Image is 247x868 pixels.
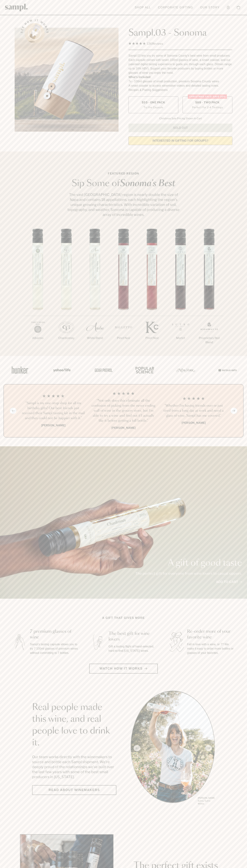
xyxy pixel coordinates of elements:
li: 1 / 4 [21,391,86,430]
li: 7x - 100ml glasses of small production, premium Sonoma County wines [128,79,232,84]
div: Christmas SALE! Save 20% [188,94,227,99]
h3: 7 premium glasses of wine [30,629,79,640]
li: 4 / 7 [109,229,138,352]
p: Pinot Noir [138,336,166,340]
h3: “Not only does this eliminate all the confusion of picking from the never ending wall of wine in ... [91,398,156,423]
a: Add to cart [216,580,242,584]
li: Christmas Sale Pricing Shown In Cart [157,117,203,120]
img: Artboard_5_7fdae55a-36fd-43f7-8bfd-f74a06a2878e_x450.png [92,362,114,378]
h3: “Whether I'm having friends over or just tired from a long day at work and need a glass of wine, ... [161,403,226,418]
li: 3 / 4 [161,391,226,430]
span: 136 [147,42,152,45]
h2: Sip Some of [66,179,181,188]
p: Our team works directly with the winemakers to source and bottle each Sampl shipment. We’re deepl... [32,754,116,779]
h3: Re-order more of your favorite wine [187,629,236,640]
img: Artboard_3_0b291449-6e8c-4d07-b2c2-3f3601a19cd1_x450.png [175,362,196,378]
li: 2 / 4 [91,391,156,430]
span: $55 - One Pack [142,101,165,104]
img: Sampl.03 - Sonoma [15,28,119,132]
a: Corporate Gifting [156,4,195,11]
a: Our Story [198,4,221,11]
h3: “Sampl is my one-stop shop for all my birthday gifts! Our best friends just received their Sampl ... [21,401,86,421]
p: The vast [GEOGRAPHIC_DATA] region is nearly double the size of Napa and contains 18 appellations,... [66,192,181,217]
h2: A gift that gives more [102,616,145,620]
a: interested in gifting for groups? [128,136,232,145]
li: A smart coaster to access winemaker videos and detailed tasting notes. [128,84,232,88]
div: Sampl.03 lets you try some of Sonoma County's best wine from small producers. Each capsule comes ... [128,54,232,75]
small: Try the Capsule [143,105,163,109]
em: Sonoma's Best [120,179,175,188]
p: A gift of good taste [135,559,242,567]
b: [PERSON_NAME] [41,424,65,427]
img: Artboard_6_04f9a106-072f-468a-bdd7-f11783b05722_x450.png [51,362,72,378]
button: Watch how it works [89,664,158,674]
h2: Real people made this wine, and real people love to drink it. [32,702,116,749]
span: $88 - Two Pack [195,101,220,104]
button: Sold Out [128,124,232,132]
li: Recipes & Pairing Suggestions [128,88,232,92]
p: Fall in love with a wine, or 7? We make it easy to order more bottles or glasses of your favorites. [187,642,236,655]
img: Sampl logo [5,4,28,11]
p: Sampl's tasting capsule allows you to try 7 100ml glasses of premium wines without committing to ... [30,642,79,655]
h3: The best gift for wine lovers [109,631,157,642]
p: Albarino [24,336,52,340]
span: Reviews [152,42,163,45]
div: slide 1 [131,691,215,806]
li: 6 / 7 [166,229,195,352]
li: 3 / 7 [81,229,109,352]
p: Pinot Noir [109,336,138,340]
button: Previous slide [10,408,16,414]
a: Read about Winemakers [32,785,116,795]
small: Perfect For 2-4 Tastings [192,105,223,109]
button: See how it works [25,23,45,43]
a: Shop All [133,4,153,11]
li: 2 / 7 [52,229,81,352]
b: [PERSON_NAME] [182,421,206,425]
p: White Blend [81,336,109,340]
button: Next slide [231,408,237,414]
li: 1 / 7 [24,229,52,352]
strong: What’s Included: [128,76,151,79]
li: 7 / 7 [195,229,223,356]
p: Proprietary Red Blend [195,336,223,345]
h1: Sampl.03 - Sonoma [128,28,232,38]
img: Artboard_7_5b34974b-f019-449e-91fb-745f8d0877ee_x450.png [216,362,238,378]
ul: carousel [131,691,215,806]
p: The perfect gift for everyone from wine lovers to casual sippers. [135,571,242,576]
p: Merlot [166,336,195,340]
img: Artboard_1_c8cd28af-0030-4af1-819c-248e302c7f06_x450.png [9,362,31,378]
p: Gift a tasting flight of hand-selected, hard-to-find [US_STATE] wines. [109,644,157,653]
div: 136Reviews [128,41,163,46]
li: 5 / 7 [138,229,166,352]
img: Artboard_4_28b4d326-c26e-48f9-9c80-911f17d6414e_x450.png [133,362,155,378]
p: Featured Region [66,171,181,176]
b: [PERSON_NAME] [111,426,136,430]
p: Chardonnay [52,336,81,340]
p: [PERSON_NAME] Sutro, Sutro Wines [198,797,215,805]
